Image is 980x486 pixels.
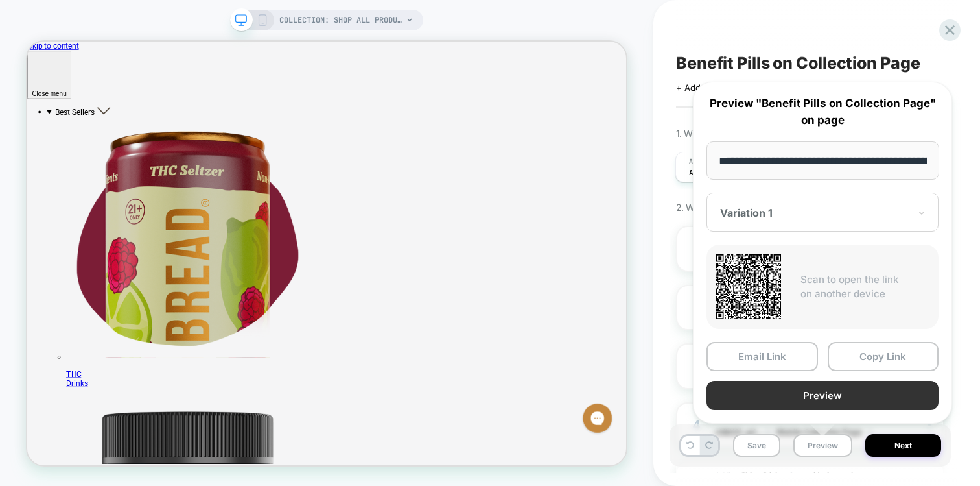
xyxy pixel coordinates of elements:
[52,100,376,424] img: THC Drinks
[706,381,939,410] button: Preview
[676,128,879,139] span: 1. What audience and where will the experience run?
[52,415,799,462] a: THCDrinks
[279,10,402,30] span: COLLECTION: Shop All Products (Category)
[93,87,111,97] img: arrow
[26,87,799,100] summary: Best Sellers arrow
[676,53,920,73] span: Benefit Pills on Collection Page
[733,434,780,457] button: Save
[6,65,52,75] span: Close menu
[676,82,741,93] span: + Add more info
[793,434,852,457] button: Preview
[37,88,90,100] span: Best Sellers
[706,342,818,371] button: Email Link
[828,342,939,371] button: Copy Link
[800,273,929,302] p: Scan to open the link on another device
[52,450,799,462] span: Drinks
[52,437,799,462] p: THC
[6,5,45,43] button: Gorgias live chat
[706,95,939,128] p: Preview "Benefit Pills on Collection Page" on page
[865,434,941,457] button: Next
[676,202,845,213] span: 2. Which changes the experience contains?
